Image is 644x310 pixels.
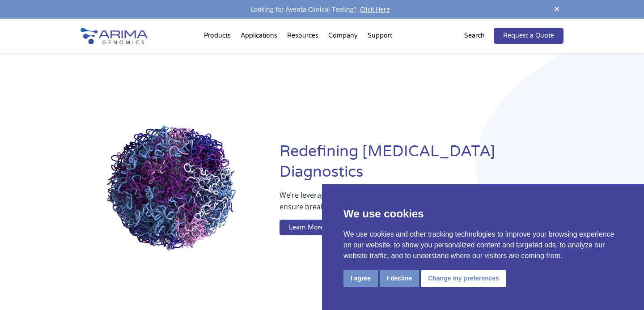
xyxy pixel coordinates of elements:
[343,206,623,222] p: We use cookies
[343,270,378,287] button: I agree
[494,28,563,44] a: Request a Quote
[421,270,506,287] button: Change my preferences
[280,141,563,189] h1: Redefining [MEDICAL_DATA] Diagnostics
[80,4,563,15] div: Looking for Aventa Clinical Testing?
[356,5,394,13] a: Click Here
[380,270,419,287] button: I decline
[280,189,528,220] p: We’re leveraging whole-genome sequence and structure information to ensure breakthrough therapies...
[343,229,623,261] p: We use cookies and other tracking technologies to improve your browsing experience on our website...
[80,28,148,44] img: Arima-Genomics-logo
[280,220,333,236] a: Learn More
[464,30,485,42] p: Search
